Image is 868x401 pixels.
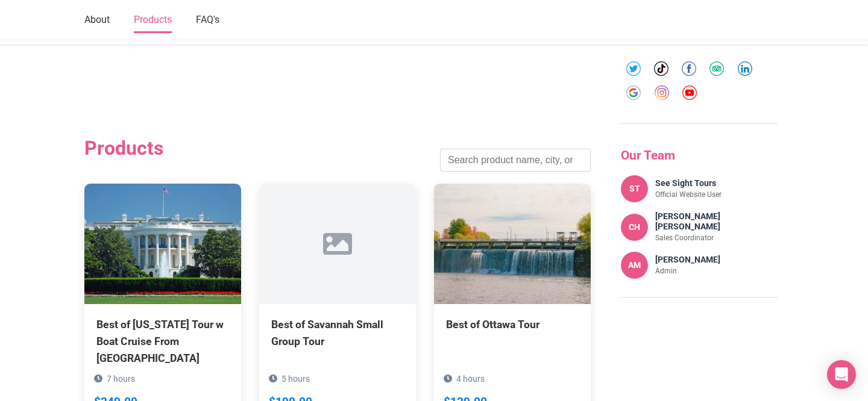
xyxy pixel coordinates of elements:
[626,61,641,76] img: twitter-round-01-cd1e625a8cae957d25deef6d92bf4839.svg
[655,267,720,276] p: Admin
[84,8,110,33] a: About
[709,61,724,76] img: tripadvisor-round-01-385d03172616b1a1306be21ef117dde3.svg
[621,175,648,202] div: ST
[626,85,641,100] img: google-round-01-4c7ae292eccd65b64cc32667544fd5c1.svg
[827,360,856,389] div: Open Intercom Messenger
[107,374,135,384] span: 7 hours
[655,178,722,188] h4: See Sight Tours
[134,8,172,33] a: Products
[655,85,669,100] img: instagram-round-01-d873700d03cfe9216e9fb2676c2aa726.svg
[655,234,778,243] p: Sales Coordinator
[682,85,697,100] img: youtube-round-01-0acef599b0341403c37127b094ecd7da.svg
[738,61,752,76] img: linkedin-round-01-4bc9326eb20f8e88ec4be7e8773b84b7.svg
[440,149,591,172] input: Search product name, city, or interal id
[281,374,310,384] span: 5 hours
[655,255,720,265] h4: [PERSON_NAME]
[271,316,404,350] div: Best of Savannah Small Group Tour
[84,184,241,304] img: Best of Washington Tour w Boat Cruise From Annapolis
[621,148,778,163] h3: Our Team
[434,184,591,387] a: Best of Ottawa Tour 4 hours $139.00
[682,61,696,76] img: facebook-round-01-50ddc191f871d4ecdbe8252d2011563a.svg
[655,211,778,232] h4: [PERSON_NAME] [PERSON_NAME]
[655,190,722,200] p: Official Website User
[621,214,648,241] div: CH
[446,316,579,333] div: Best of Ottawa Tour
[621,252,648,279] div: AM
[96,316,229,367] div: Best of [US_STATE] Tour w Boat Cruise From [GEOGRAPHIC_DATA]
[434,184,591,304] img: Best of Ottawa Tour
[456,374,485,384] span: 4 hours
[196,8,219,33] a: FAQ's
[84,137,163,160] h2: Products
[654,61,668,76] img: tiktok-round-01-ca200c7ba8d03f2cade56905edf8567d.svg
